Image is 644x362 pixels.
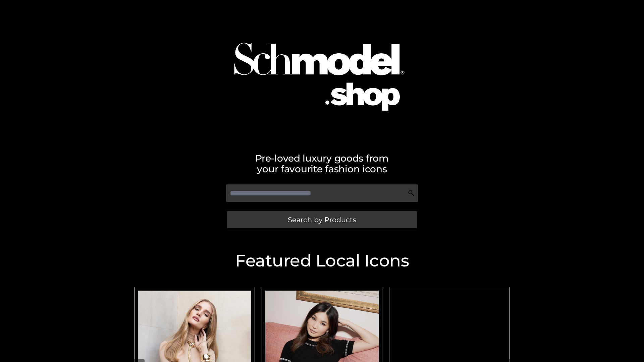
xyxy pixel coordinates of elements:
[131,252,513,269] h2: Featured Local Icons​
[131,153,513,174] h2: Pre-loved luxury goods from your favourite fashion icons
[408,190,415,196] img: Search Icon
[227,211,417,228] a: Search by Products
[288,216,356,223] span: Search by Products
